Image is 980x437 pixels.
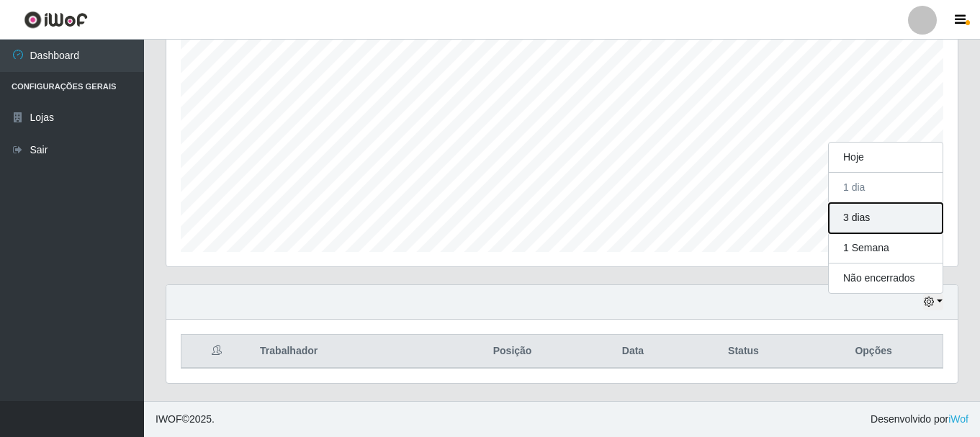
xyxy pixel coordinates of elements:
[804,335,943,369] th: Opções
[871,412,968,427] span: Desenvolvido por
[251,335,441,369] th: Trabalhador
[441,335,583,369] th: Posição
[683,335,804,369] th: Status
[583,335,683,369] th: Data
[829,173,943,203] button: 1 dia
[829,233,943,263] button: 1 Semana
[948,413,968,425] a: iWof
[829,203,943,233] button: 3 dias
[829,143,943,173] button: Hoje
[156,412,215,427] span: © 2025 .
[829,263,943,293] button: Não encerrados
[156,413,182,425] span: IWOF
[24,11,88,29] img: CoreUI Logo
